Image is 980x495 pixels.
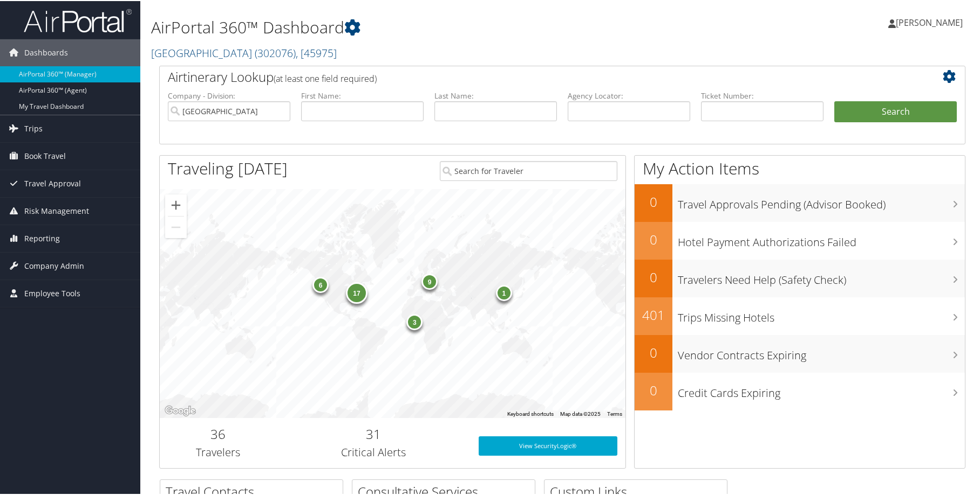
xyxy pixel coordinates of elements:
[24,279,80,306] span: Employee Tools
[346,281,367,303] div: 17
[635,221,965,259] a: 0Hotel Payment Authorizations Failed
[24,114,43,141] span: Trips
[168,156,288,179] h1: Traveling [DATE]
[635,267,672,285] h2: 0
[24,38,68,65] span: Dashboards
[678,341,965,362] h3: Vendor Contracts Expiring
[168,424,268,442] h2: 36
[24,7,132,32] img: airportal-logo.png
[151,45,337,59] a: [GEOGRAPHIC_DATA]
[296,45,337,59] span: , [ 45975 ]
[434,89,557,100] label: Last Name:
[168,67,890,85] h2: Airtinerary Lookup
[635,343,672,361] h2: 0
[607,410,622,416] a: Terms (opens in new tab)
[834,100,957,122] button: Search
[678,191,965,211] h3: Travel Approvals Pending (Advisor Booked)
[701,89,824,100] label: Ticket Number:
[635,296,965,334] a: 401Trips Missing Hotels
[479,435,618,455] a: View SecurityLogic®
[678,379,965,400] h3: Credit Cards Expiring
[168,444,268,459] h3: Travelers
[162,403,198,417] img: Google
[635,380,672,399] h2: 0
[635,334,965,372] a: 0Vendor Contracts Expiring
[165,193,187,215] button: Zoom in
[635,229,672,248] h2: 0
[888,5,974,38] a: [PERSON_NAME]
[284,424,462,442] h2: 31
[24,224,60,251] span: Reporting
[406,313,423,329] div: 3
[421,273,438,289] div: 9
[507,409,554,417] button: Keyboard shortcuts
[635,183,965,221] a: 0Travel Approvals Pending (Advisor Booked)
[635,192,672,210] h2: 0
[678,228,965,249] h3: Hotel Payment Authorizations Failed
[24,169,81,196] span: Travel Approval
[301,89,424,100] label: First Name:
[274,72,377,83] span: (at least one field required)
[678,304,965,324] h3: Trips Missing Hotels
[635,259,965,296] a: 0Travelers Need Help (Safety Check)
[24,142,66,169] span: Book Travel
[440,160,618,180] input: Search for Traveler
[495,283,512,299] div: 1
[162,403,198,417] a: Open this area in Google Maps (opens a new window)
[896,16,963,27] span: [PERSON_NAME]
[24,252,84,278] span: Company Admin
[568,89,690,100] label: Agency Locator:
[165,215,187,237] button: Zoom out
[635,156,965,179] h1: My Action Items
[284,444,462,459] h3: Critical Alerts
[168,89,290,100] label: Company - Division:
[560,410,601,416] span: Map data ©2025
[635,372,965,409] a: 0Credit Cards Expiring
[24,197,89,224] span: Risk Management
[151,15,699,38] h1: AirPortal 360™ Dashboard
[312,276,329,292] div: 6
[255,45,296,59] span: ( 302076 )
[678,266,965,287] h3: Travelers Need Help (Safety Check)
[635,305,672,323] h2: 401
